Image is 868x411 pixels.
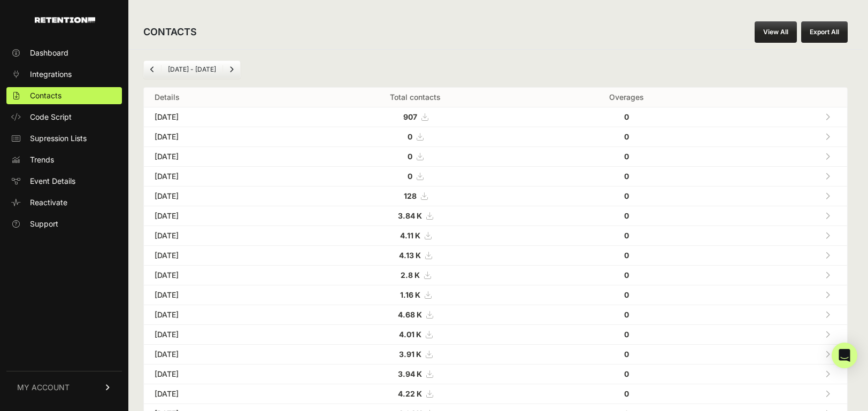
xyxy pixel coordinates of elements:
[6,371,122,404] a: MY ACCOUNT
[624,152,629,161] strong: 0
[30,176,75,187] span: Event Details
[30,133,87,144] span: Supression Lists
[624,231,629,240] strong: 0
[161,65,222,74] li: [DATE] - [DATE]
[144,345,297,365] td: [DATE]
[534,88,719,107] th: Overages
[400,231,431,240] a: 4.11 K
[144,206,297,226] td: [DATE]
[144,127,297,147] td: [DATE]
[17,382,70,393] span: MY ACCOUNT
[624,369,629,378] strong: 0
[401,270,431,280] a: 2.8 K
[223,61,240,78] a: Next
[30,154,54,165] span: Trends
[398,389,422,398] strong: 4.22 K
[6,44,122,61] a: Dashboard
[408,172,412,181] strong: 0
[624,350,629,359] strong: 0
[399,251,432,260] a: 4.13 K
[6,87,122,104] a: Contacts
[6,130,122,147] a: Supression Lists
[144,285,297,305] td: [DATE]
[398,310,433,319] a: 4.68 K
[144,246,297,266] td: [DATE]
[6,194,122,211] a: Reactivate
[624,290,629,299] strong: 0
[297,88,534,107] th: Total contacts
[398,211,422,220] strong: 3.84 K
[403,112,417,121] strong: 907
[399,251,421,260] strong: 4.13 K
[832,343,857,368] div: Open Intercom Messenger
[144,187,297,206] td: [DATE]
[144,305,297,325] td: [DATE]
[403,112,428,121] a: 907
[144,384,297,404] td: [DATE]
[624,211,629,220] strong: 0
[30,112,72,122] span: Code Script
[398,389,433,398] a: 4.22 K
[399,330,421,339] strong: 4.01 K
[144,226,297,246] td: [DATE]
[30,69,72,80] span: Integrations
[400,290,420,299] strong: 1.16 K
[144,266,297,285] td: [DATE]
[399,350,432,359] a: 3.91 K
[144,365,297,384] td: [DATE]
[144,107,297,127] td: [DATE]
[401,270,420,280] strong: 2.8 K
[398,369,422,378] strong: 3.94 K
[624,191,629,200] strong: 0
[30,197,67,208] span: Reactivate
[398,310,422,319] strong: 4.68 K
[144,61,161,78] a: Previous
[624,132,629,141] strong: 0
[6,151,122,168] a: Trends
[624,330,629,339] strong: 0
[624,251,629,260] strong: 0
[144,147,297,167] td: [DATE]
[399,330,432,339] a: 4.01 K
[144,167,297,187] td: [DATE]
[400,290,431,299] a: 1.16 K
[408,132,412,141] strong: 0
[801,21,848,43] button: Export All
[624,112,629,121] strong: 0
[143,25,197,40] h2: CONTACTS
[6,215,122,232] a: Support
[6,66,122,83] a: Integrations
[624,270,629,280] strong: 0
[30,48,68,58] span: Dashboard
[30,90,62,101] span: Contacts
[624,389,629,398] strong: 0
[144,325,297,345] td: [DATE]
[6,173,122,190] a: Event Details
[35,17,95,23] img: Retention.com
[408,152,412,161] strong: 0
[398,369,433,378] a: 3.94 K
[399,350,421,359] strong: 3.91 K
[400,231,420,240] strong: 4.11 K
[404,191,427,200] a: 128
[624,172,629,181] strong: 0
[30,219,58,229] span: Support
[624,310,629,319] strong: 0
[404,191,417,200] strong: 128
[755,21,797,43] a: View All
[398,211,433,220] a: 3.84 K
[144,88,297,107] th: Details
[6,108,122,126] a: Code Script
